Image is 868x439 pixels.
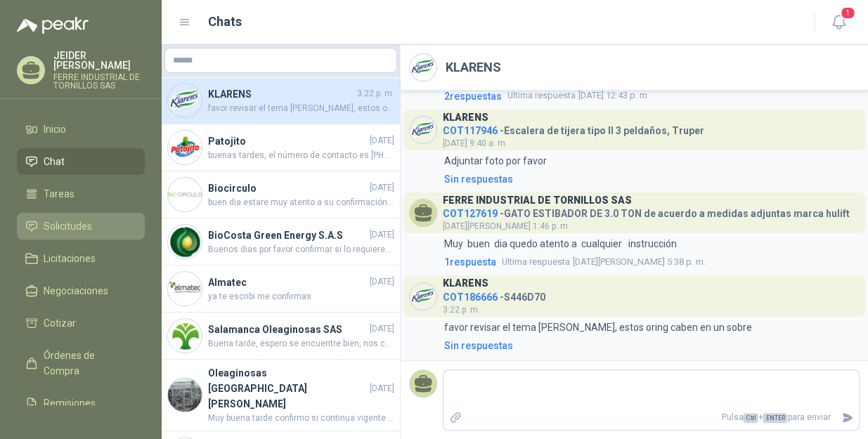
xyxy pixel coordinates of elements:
[168,131,202,164] img: Company Logo
[162,77,400,124] a: Company LogoKLARENS3:22 p. m.favor revisar el tema [PERSON_NAME], estos oring caben en un sobre
[208,322,367,337] h4: Salamanca Oleaginosas SAS
[370,382,394,395] span: [DATE]
[162,313,400,360] a: Company LogoSalamanca Oleaginosas SAS[DATE]Buena tarde, espero se encuentre bien, nos confirman l...
[444,254,496,270] span: 1 respuesta
[444,320,752,335] p: favor revisar el tema [PERSON_NAME], estos oring caben en un sobre
[446,58,501,77] h2: KLARENS
[162,124,400,171] a: Company LogoPatojito[DATE]buenas tardes, el número de contacto es [PHONE_NUMBER], , gracias
[443,221,570,231] span: [DATE][PERSON_NAME] 1:46 p. m.
[53,51,145,70] p: JEIDER [PERSON_NAME]
[208,243,394,256] span: Buenos dias por favor confirmar si lo requieren en color especifico ?
[443,208,498,219] span: COT127619
[208,196,394,209] span: buen dia estare muy atento a su confirmación nos quedan 3 unidades en inventario
[208,149,394,162] span: buenas tardes, el número de contacto es [PHONE_NUMBER], , gracias
[444,171,513,187] div: Sin respuestas
[443,125,498,136] span: COT117946
[507,89,576,103] span: Ultima respuesta
[208,290,394,303] span: ya te escribi me confirmas
[502,255,570,269] span: Ultima respuesta
[370,181,394,195] span: [DATE]
[370,322,394,336] span: [DATE]
[44,251,96,266] span: Licitaciones
[441,338,860,353] a: Sin respuestas
[208,337,394,350] span: Buena tarde, espero se encuentre bien, nos confirman la fecha de entrega por favor, quedamos atentos
[443,280,488,287] h3: KLARENS
[44,218,92,234] span: Solicitudes
[208,365,367,412] h4: Oleaginosas [GEOGRAPHIC_DATA][PERSON_NAME]
[44,154,65,169] span: Chat
[443,197,632,204] h3: FERRE INDUSTRIAL DE TORNILLOS SAS
[444,236,677,251] p: Muy buen dia quedo atento a cualquier instrucción
[763,413,787,423] span: ENTER
[168,378,202,412] img: Company Logo
[443,288,545,301] h4: - S446D70
[502,255,706,269] span: [DATE][PERSON_NAME] 5:38 p. m.
[17,148,145,175] a: Chat
[443,122,704,135] h4: - Escalera de tijera tipo II 3 peldaños, Truper
[44,186,75,202] span: Tareas
[44,283,108,299] span: Negociaciones
[17,310,145,336] a: Cotizar
[840,6,855,20] span: 1
[444,89,502,104] span: 2 respuesta s
[370,228,394,242] span: [DATE]
[53,73,145,90] p: FERRE INDUSTRIAL DE TORNILLOS SAS
[370,275,394,289] span: [DATE]
[208,275,367,290] h4: Almatec
[443,204,850,218] h4: - GATO ESTIBADOR DE 3.0 TON de acuerdo a medidas adjuntas marca hulift
[17,116,145,143] a: Inicio
[168,225,202,258] img: Company Logo
[743,413,758,423] span: Ctrl
[441,89,860,104] a: 2respuestasUltima respuesta[DATE] 12:43 p. m.
[443,138,507,148] span: [DATE] 9:40 a. m.
[162,171,400,218] a: Company LogoBiocirculo[DATE]buen dia estare muy atento a su confirmación nos quedan 3 unidades en...
[410,283,436,310] img: Company Logo
[357,87,394,100] span: 3:22 p. m.
[44,348,131,379] span: Órdenes de Compra
[17,390,145,417] a: Remisiones
[208,412,394,425] span: Muy buena tarde confirmo si continua vigente disponibles quedo atento a su confirmacion
[162,218,400,266] a: Company LogoBioCosta Green Energy S.A.S[DATE]Buenos dias por favor confirmar si lo requieren en c...
[826,10,851,35] button: 1
[441,171,860,187] a: Sin respuestas
[208,102,394,115] span: favor revisar el tema [PERSON_NAME], estos oring caben en un sobre
[443,291,498,303] span: COT186666
[836,405,859,430] button: Enviar
[208,133,367,149] h4: Patojito
[162,266,400,313] a: Company LogoAlmatec[DATE]ya te escribi me confirmas
[168,319,202,353] img: Company Logo
[17,181,145,207] a: Tareas
[441,254,860,270] a: 1respuestaUltima respuesta[DATE][PERSON_NAME] 5:38 p. m.
[44,315,76,331] span: Cotizar
[168,272,202,306] img: Company Logo
[443,305,480,315] span: 3:22 p. m.
[443,114,488,122] h3: KLARENS
[208,228,367,243] h4: BioCosta Green Energy S.A.S
[162,360,400,431] a: Company LogoOleaginosas [GEOGRAPHIC_DATA][PERSON_NAME][DATE]Muy buena tarde confirmo si continua ...
[444,338,513,353] div: Sin respuestas
[44,122,66,137] span: Inicio
[370,134,394,148] span: [DATE]
[467,405,836,430] p: Pulsa + para enviar
[208,181,367,196] h4: Biocirculo
[17,342,145,384] a: Órdenes de Compra
[444,153,547,169] p: Adjuntar foto por favor
[208,12,242,32] h1: Chats
[17,277,145,304] a: Negociaciones
[507,89,649,103] span: [DATE] 12:43 p. m.
[17,17,89,34] img: Logo peakr
[443,405,467,430] label: Adjuntar archivos
[168,178,202,211] img: Company Logo
[17,213,145,240] a: Solicitudes
[410,54,436,81] img: Company Logo
[17,245,145,272] a: Licitaciones
[410,117,436,143] img: Company Logo
[208,86,354,102] h4: KLARENS
[168,84,202,117] img: Company Logo
[44,395,96,411] span: Remisiones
